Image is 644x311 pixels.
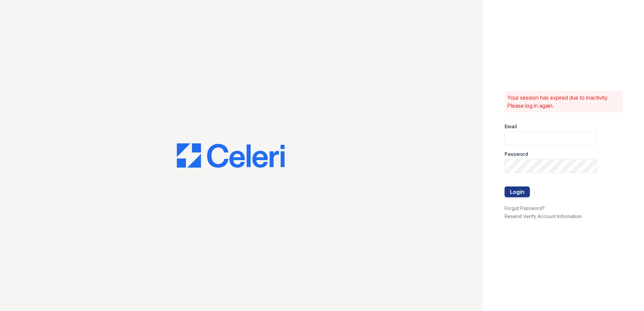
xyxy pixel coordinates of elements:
[505,151,528,158] label: Password
[177,143,285,168] img: CE_Logo_Blue-a8612792a0a2168367f1c8372b55b34899dd931a85d93a1a3d3e32e68fde9ad4.png
[505,213,582,219] a: Resend Verify Account Information
[505,205,545,211] a: Forgot Password?
[505,186,530,197] button: Login
[507,94,620,110] p: Your session has expired due to inactivity. Please log in again.
[505,123,517,130] label: Email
